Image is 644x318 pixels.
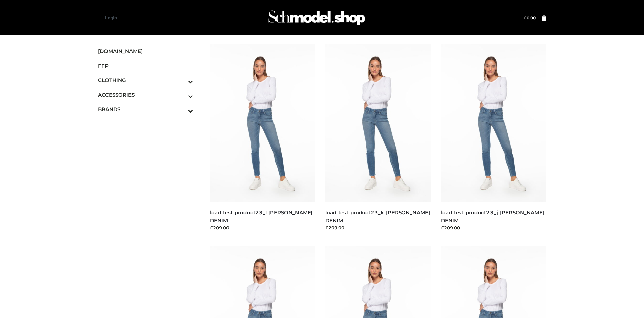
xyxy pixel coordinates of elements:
[524,15,536,20] a: £0.00
[98,88,193,102] a: ACCESSORIESToggle Submenu
[98,76,193,84] span: CLOTHING
[210,224,315,231] div: £209.00
[210,209,312,223] a: load-test-product23_l-[PERSON_NAME] DENIM
[325,209,430,223] a: load-test-product23_k-[PERSON_NAME] DENIM
[441,224,546,231] div: £209.00
[524,15,527,20] span: £
[169,102,193,117] button: Toggle Submenu
[169,88,193,102] button: Toggle Submenu
[98,62,193,70] span: FFP
[98,73,193,88] a: CLOTHINGToggle Submenu
[169,73,193,88] button: Toggle Submenu
[98,105,193,113] span: BRANDS
[98,102,193,117] a: BRANDSToggle Submenu
[524,15,536,20] bdi: 0.00
[441,209,544,223] a: load-test-product23_j-[PERSON_NAME] DENIM
[325,224,431,231] div: £209.00
[105,15,117,20] a: Login
[98,47,193,55] span: [DOMAIN_NAME]
[98,44,193,58] a: [DOMAIN_NAME]
[98,91,193,99] span: ACCESSORIES
[98,58,193,73] a: FFP
[266,4,367,31] img: Schmodel Admin 964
